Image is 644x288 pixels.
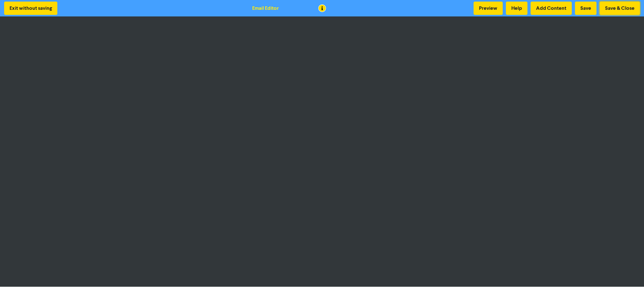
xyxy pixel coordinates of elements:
button: Save & Close [600,2,640,15]
div: Email Editor [252,4,279,12]
button: Help [506,2,527,15]
button: Preview [474,2,503,15]
button: Exit without saving [4,2,57,15]
button: Add Content [531,2,572,15]
button: Save [575,2,596,15]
